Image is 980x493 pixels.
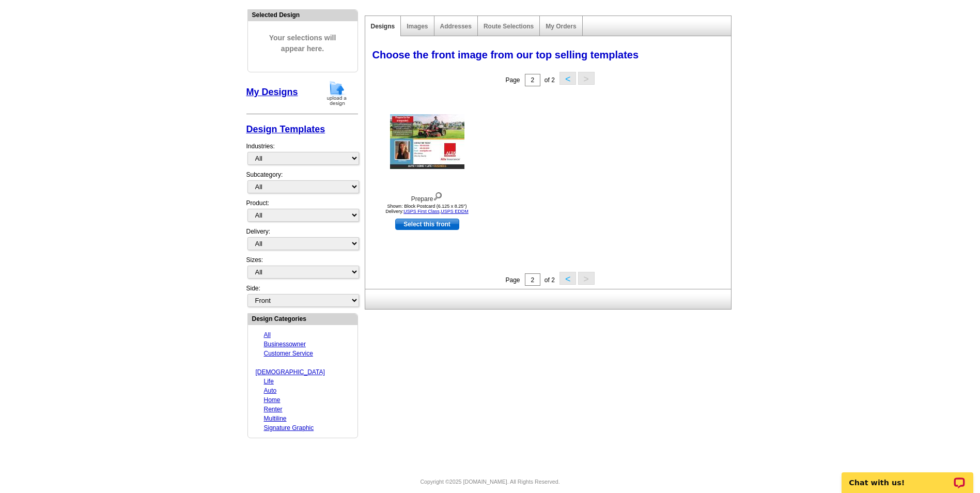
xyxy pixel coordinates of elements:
a: My Orders [546,23,576,30]
div: Shown: Block Postcard (6.125 x 8.25") Delivery: , [370,204,484,214]
iframe: LiveChat chat widget [835,460,980,493]
button: < [559,72,576,85]
span: Choose the front image from our top selling templates [372,49,639,60]
a: Auto [264,387,277,394]
a: [DEMOGRAPHIC_DATA] [256,368,325,376]
a: Home [264,396,281,404]
a: USPS First Class [403,209,440,214]
a: Renter [264,406,283,413]
div: Delivery: [246,227,358,255]
span: Your selections will appear here. [256,22,350,65]
a: use this design [395,219,459,230]
div: Subcategory: [246,170,358,198]
div: Industries: [246,136,358,170]
button: < [559,272,576,285]
a: All [264,331,271,338]
div: Sizes: [246,255,358,284]
a: Signature Graphic [264,424,314,432]
button: > [578,72,595,85]
div: Selected Design [248,10,357,20]
div: Product: [246,198,358,227]
img: Prepare [390,114,464,169]
a: Life [264,378,274,385]
a: Businessowner [264,341,306,348]
a: Images [407,23,428,30]
a: Customer Service [264,350,313,357]
a: My Designs [246,87,298,97]
span: of 2 [545,76,555,84]
div: Side: [246,284,358,308]
img: view design details [433,190,443,201]
div: Prepare [370,190,484,204]
span: of 2 [545,276,555,284]
span: Page [505,276,520,284]
a: USPS EDDM [441,209,469,214]
span: Page [505,76,520,84]
img: upload-design [323,80,350,106]
a: Designs [371,23,395,30]
a: Addresses [440,23,472,30]
a: Multiline [264,415,287,422]
div: Design Categories [248,314,357,323]
button: > [578,272,595,285]
a: Route Selections [484,23,534,30]
a: Design Templates [246,124,325,134]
